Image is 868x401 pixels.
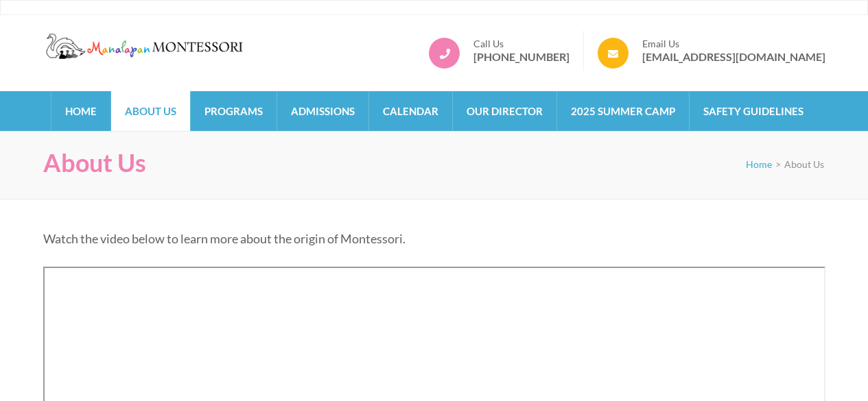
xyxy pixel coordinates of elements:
span: Email Us [642,38,825,50]
a: Calendar [369,91,452,131]
p: Watch the video below to learn more about the origin of Montessori. [43,229,825,248]
a: Home [746,158,772,170]
a: [EMAIL_ADDRESS][DOMAIN_NAME] [642,50,825,64]
a: [PHONE_NUMBER] [473,50,570,64]
a: Home [51,91,110,131]
a: Admissions [277,91,368,131]
h1: About Us [43,148,146,178]
a: 2025 Summer Camp [557,91,689,131]
a: About Us [111,91,190,131]
a: Safety Guidelines [690,91,817,131]
span: Call Us [473,38,570,50]
a: Our Director [453,91,556,131]
a: Programs [191,91,277,131]
span: > [775,158,781,170]
img: Manalapan Montessori – #1 Rated Child Day Care Center in Manalapan NJ [43,31,249,61]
